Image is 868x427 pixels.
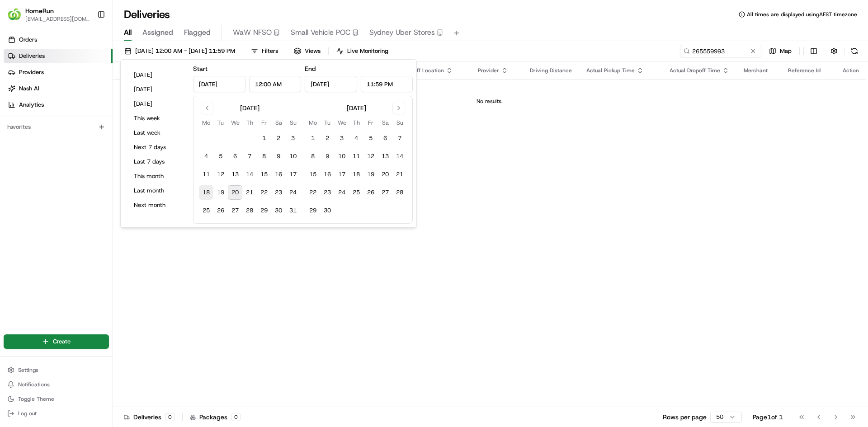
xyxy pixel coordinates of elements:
button: Settings [4,364,109,376]
button: Last month [130,184,184,197]
button: 8 [306,149,320,164]
button: Views [290,45,325,57]
button: 14 [392,149,407,164]
input: Type to search [680,45,761,57]
span: [DATE] 12:00 AM - [DATE] 11:59 PM [135,47,235,55]
th: Tuesday [320,118,335,127]
button: HomeRun [25,6,54,15]
input: Time [361,76,413,92]
a: Orders [4,33,113,47]
button: 29 [257,203,271,218]
th: Sunday [286,118,300,127]
span: Merchant [744,67,768,74]
button: 15 [306,167,320,182]
th: Wednesday [335,118,349,127]
a: Analytics [4,98,113,112]
span: Nash AI [19,84,39,93]
button: [EMAIL_ADDRESS][DOMAIN_NAME] [25,15,90,23]
button: 17 [335,167,349,182]
span: Actual Pickup Time [586,67,635,74]
button: 25 [199,203,213,218]
span: Notifications [18,381,50,388]
div: 0 [165,413,175,421]
button: Next month [130,199,184,211]
button: 11 [349,149,363,164]
button: 24 [286,185,300,200]
button: 3 [286,131,300,145]
span: Deliveries [19,52,45,60]
button: Log out [4,407,109,420]
label: End [305,65,316,73]
span: All times are displayed using AEST timezone [747,11,857,18]
button: 2 [320,131,335,145]
span: Toggle Theme [18,395,54,403]
img: HomeRun [7,7,22,22]
button: Create [4,334,109,349]
button: 12 [213,167,228,182]
span: Provider [478,67,499,74]
span: Driving Distance [530,67,572,74]
span: Small Vehicle POC [291,27,350,38]
button: Next 7 days [130,141,184,154]
button: HomeRunHomeRun[EMAIL_ADDRESS][DOMAIN_NAME] [4,4,94,25]
th: Saturday [271,118,286,127]
th: Wednesday [228,118,242,127]
button: [DATE] [130,83,184,96]
button: 26 [363,185,378,200]
div: [DATE] [240,103,259,113]
span: Log out [18,410,37,417]
button: 12 [363,149,378,164]
button: 9 [320,149,335,164]
button: 22 [257,185,271,200]
button: 27 [228,203,242,218]
div: 0 [231,413,241,421]
div: Packages [190,413,241,422]
span: Settings [18,366,38,374]
th: Thursday [242,118,257,127]
button: 23 [320,185,335,200]
button: Last week [130,127,184,139]
button: 4 [199,149,213,164]
button: 15 [257,167,271,182]
button: 30 [320,203,335,218]
span: Create [53,338,71,346]
th: Monday [306,118,320,127]
span: Reference Id [788,67,821,74]
span: Actual Dropoff Time [670,67,720,74]
button: 10 [286,149,300,164]
div: No results. [117,98,863,105]
button: 1 [257,131,271,145]
a: Providers [4,65,113,80]
button: 7 [242,149,257,164]
span: Analytics [19,101,44,109]
button: 31 [286,203,300,218]
span: All [124,27,132,38]
a: Nash AI [4,81,113,96]
th: Monday [199,118,213,127]
div: Favorites [4,120,109,134]
button: 19 [213,185,228,200]
span: Providers [19,68,44,76]
button: 2 [271,131,286,145]
button: Refresh [848,45,861,57]
div: Deliveries [124,413,175,422]
button: 6 [378,131,392,145]
button: 25 [349,185,363,200]
button: 16 [320,167,335,182]
button: 20 [228,185,242,200]
button: 1 [306,131,320,145]
button: 18 [349,167,363,182]
h1: Deliveries [124,7,170,22]
button: 27 [378,185,392,200]
span: Sydney Uber Stores [369,27,435,38]
button: This month [130,170,184,183]
span: Assigned [142,27,173,38]
button: 14 [242,167,257,182]
button: 13 [378,149,392,164]
button: 16 [271,167,286,182]
button: 10 [335,149,349,164]
button: [DATE] 12:00 AM - [DATE] 11:59 PM [120,45,239,57]
th: Thursday [349,118,363,127]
